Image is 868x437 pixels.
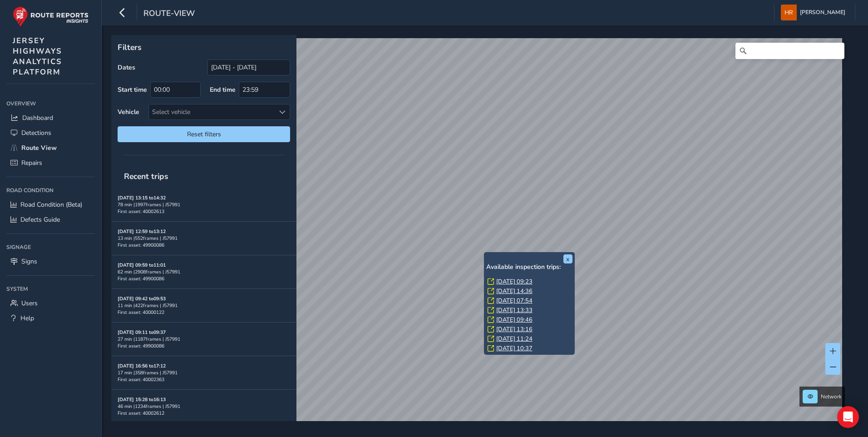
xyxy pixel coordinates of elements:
strong: [DATE] 13:15 to 14:32 [118,194,166,201]
div: 27 min | 1187 frames | J57991 [118,336,290,343]
span: Signs [21,257,37,266]
span: JERSEY HIGHWAYS ANALYTICS PLATFORM [13,35,62,77]
div: 17 min | 358 frames | J57991 [118,369,290,376]
span: First asset: 40002363 [118,376,164,383]
span: Users [21,299,38,308]
div: 78 min | 1997 frames | J57991 [118,201,290,208]
label: Start time [118,85,147,94]
label: Dates [118,63,135,72]
strong: [DATE] 16:56 to 17:12 [118,363,166,369]
img: rr logo [13,6,89,27]
a: [DATE] 09:46 [496,316,533,324]
div: 46 min | 1234 frames | J57991 [118,403,290,410]
a: [DATE] 10:37 [496,344,533,353]
a: Signs [6,254,95,269]
div: System [6,282,95,296]
button: Reset filters [118,126,290,142]
div: Select vehicle [149,104,275,119]
span: First asset: 49900086 [118,343,164,349]
span: Road Condition (Beta) [20,200,82,209]
a: Route View [6,140,95,155]
div: Overview [6,97,95,110]
p: Filters [118,41,290,53]
span: [PERSON_NAME] [800,5,845,20]
a: [DATE] 14:36 [496,287,533,295]
span: Dashboard [22,114,53,122]
span: Recent trips [118,164,175,188]
img: diamond-layout [781,5,797,20]
button: [PERSON_NAME] [781,5,848,20]
div: 13 min | 552 frames | J57991 [118,235,290,242]
div: 11 min | 422 frames | J57991 [118,302,290,309]
input: Search [735,43,844,59]
span: First asset: 49900086 [118,275,164,282]
span: Reset filters [124,130,283,139]
a: Road Condition (Beta) [6,197,95,212]
span: First asset: 40002612 [118,410,164,417]
span: First asset: 40002613 [118,208,164,215]
span: Network [821,393,842,400]
a: [DATE] 13:16 [496,325,533,333]
span: Repairs [21,159,42,167]
strong: [DATE] 12:59 to 13:12 [118,228,166,235]
button: x [563,254,572,263]
label: Vehicle [118,108,139,116]
span: First asset: 40000122 [118,309,164,316]
a: Detections [6,125,95,140]
a: Users [6,296,95,311]
a: [DATE] 13:33 [496,306,533,314]
label: End time [210,85,236,94]
div: Road Condition [6,184,95,197]
strong: [DATE] 09:59 to 11:01 [118,262,166,268]
a: Help [6,311,95,326]
a: Repairs [6,155,95,170]
span: Help [20,314,34,323]
span: Defects Guide [20,215,60,224]
a: [DATE] 11:24 [496,335,533,343]
a: Defects Guide [6,212,95,227]
span: Detections [21,129,51,137]
strong: [DATE] 15:28 to 16:13 [118,396,166,403]
div: Open Intercom Messenger [837,406,859,428]
a: Dashboard [6,110,95,125]
span: First asset: 49900086 [118,242,164,248]
div: Signage [6,240,95,254]
span: Route View [21,144,57,152]
h6: Available inspection trips: [486,263,572,271]
span: route-view [143,8,195,20]
strong: [DATE] 09:11 to 09:37 [118,329,166,336]
strong: [DATE] 09:42 to 09:53 [118,295,166,302]
canvas: Map [114,38,842,432]
a: [DATE] 07:54 [496,297,533,305]
a: [DATE] 09:23 [496,278,533,286]
div: 62 min | 2908 frames | J57991 [118,268,290,275]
